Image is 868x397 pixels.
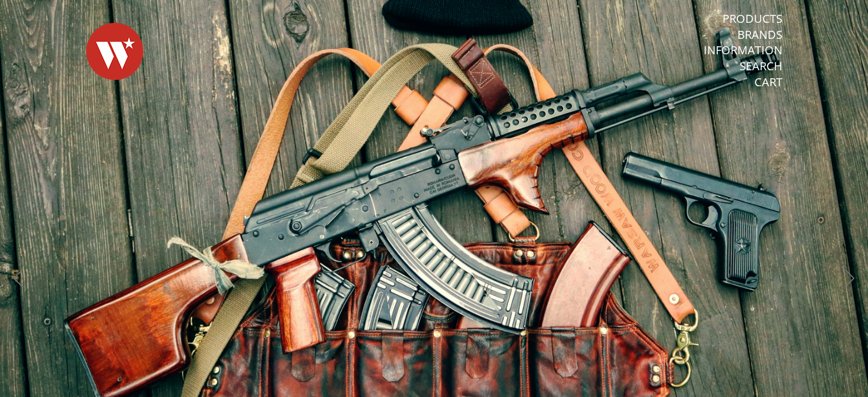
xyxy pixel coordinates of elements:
img: Warsaw Wood Co. [86,11,143,91]
a: Search [740,59,782,74]
button: Next [837,267,862,292]
button: Previous [6,267,31,292]
a: Information [704,43,782,58]
a: Products [722,11,782,26]
a: Cart [754,75,782,90]
a: Brands [737,27,782,42]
